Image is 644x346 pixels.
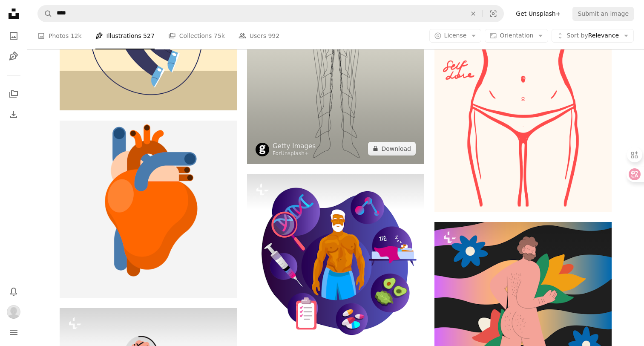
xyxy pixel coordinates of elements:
a: Collections [5,86,22,103]
button: License [429,29,482,43]
div: For [273,150,316,157]
img: Avatar of user yufeng yao [7,305,20,319]
a: Get Unsplash+ [511,7,566,20]
span: Sort by [566,32,588,39]
button: Visual search [483,6,503,22]
span: 992 [268,31,279,40]
img: Go to Getty Images's profile [256,143,269,156]
span: Orientation [500,32,533,39]
button: Submit an image [572,7,634,20]
a: Download History [5,106,22,123]
a: Photos 12k [37,22,82,49]
a: Home — Unsplash [5,5,22,24]
img: An illustrated anatomical heart is shown. [60,121,237,298]
a: Collections 75k [168,22,225,49]
a: A drawing of a woman's stomach with a bra [434,97,612,104]
a: Illustrations [5,48,22,65]
button: Profile [5,303,22,320]
button: Notifications [5,283,22,300]
form: Find visuals sitewide [37,5,504,22]
span: License [444,32,467,39]
button: Orientation [485,29,548,43]
span: Relevance [566,32,619,40]
a: Users 992 [239,22,279,49]
a: Photos [5,27,22,44]
span: 12k [71,31,82,40]
a: A painting of a man with flowers on his back [434,297,612,304]
button: Sort byRelevance [552,29,634,43]
button: Download [368,142,416,156]
button: Clear [464,6,483,22]
span: 75k [214,31,225,40]
button: Search Unsplash [38,6,52,22]
a: An illustrated anatomical heart is shown. [60,205,237,213]
a: Getty Images [273,142,316,150]
button: Menu [5,324,22,341]
a: Unsplash+ [281,150,309,156]
a: Biohacking concept. Old gray-haired Healthy man. Life Extension Program. Injection Sleeping Tests... [247,259,424,266]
